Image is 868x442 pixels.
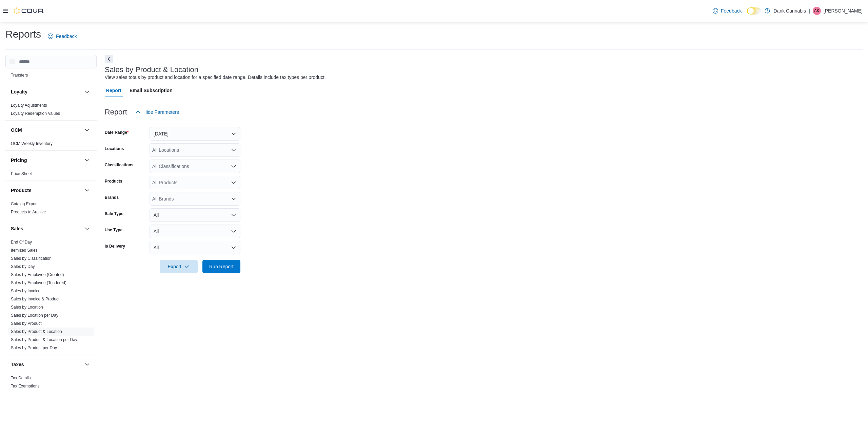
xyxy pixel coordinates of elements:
[809,7,810,15] p: |
[11,337,77,342] a: Sales by Product & Location per Day
[11,313,58,318] span: Sales by Location per Day
[83,360,91,369] button: Taxes
[105,146,124,151] label: Locations
[11,288,40,294] span: Sales by Invoice
[11,376,31,380] a: Tax Details
[11,209,46,215] span: Products to Archive
[83,126,91,134] button: OCM
[11,304,43,310] span: Sales by Location
[105,66,198,74] h3: Sales by Product & Location
[105,227,122,233] label: Use Type
[83,225,91,233] button: Sales
[5,200,97,219] div: Products
[11,73,28,78] a: Transfers
[5,140,97,150] div: OCM
[11,256,52,261] a: Sales by Classification
[813,7,821,15] div: Arshi Kalkat
[150,208,240,222] button: All
[5,170,97,181] div: Pricing
[11,264,35,269] span: Sales by Day
[231,164,236,169] button: Open list of options
[83,186,91,194] button: Products
[11,289,40,293] a: Sales by Invoice
[5,27,41,41] h1: Reports
[11,297,59,301] a: Sales by Invoice & Product
[11,88,82,95] button: Loyalty
[5,238,97,355] div: Sales
[11,127,22,133] h3: OCM
[11,111,60,116] span: Loyalty Redemption Values
[105,130,129,135] label: Date Range
[11,225,82,232] button: Sales
[150,241,240,254] button: All
[11,187,82,194] button: Products
[83,156,91,164] button: Pricing
[209,263,234,270] span: Run Report
[231,147,236,153] button: Open list of options
[721,7,742,14] span: Feedback
[11,248,38,253] a: Itemized Sales
[11,210,46,214] a: Products to Archive
[105,195,119,200] label: Brands
[11,141,53,146] a: OCM Weekly Inventory
[11,272,64,277] a: Sales by Employee (Created)
[160,260,198,273] button: Export
[773,7,806,15] p: Dank Cannabis
[105,108,127,116] h3: Report
[11,280,66,285] a: Sales by Employee (Tendered)
[231,180,236,185] button: Open list of options
[105,211,123,216] label: Sale Type
[105,244,125,249] label: Is Delivery
[130,84,173,97] span: Email Subscription
[11,383,40,389] span: Tax Exemptions
[231,196,236,202] button: Open list of options
[11,202,38,206] a: Catalog Export
[11,111,60,116] a: Loyalty Redemption Values
[202,260,240,273] button: Run Report
[11,103,47,108] span: Loyalty Adjustments
[150,225,240,238] button: All
[105,55,113,63] button: Next
[814,7,820,15] span: AK
[56,33,77,40] span: Feedback
[11,187,32,194] h3: Products
[11,337,77,342] span: Sales by Product & Location per Day
[747,7,761,15] input: Dark Mode
[11,305,43,310] a: Sales by Location
[133,105,182,119] button: Hide Parameters
[11,280,66,286] span: Sales by Employee (Tendered)
[11,171,32,176] a: Price Sheet
[143,109,179,115] span: Hide Parameters
[11,88,27,95] h3: Loyalty
[11,157,82,164] button: Pricing
[5,101,97,120] div: Loyalty
[11,375,31,381] span: Tax Details
[11,361,24,368] h3: Taxes
[45,29,79,43] a: Feedback
[11,127,82,133] button: OCM
[106,84,121,97] span: Report
[105,178,122,184] label: Products
[11,225,23,232] h3: Sales
[11,321,42,326] a: Sales by Product
[5,374,97,393] div: Taxes
[11,329,62,334] a: Sales by Product & Location
[11,239,32,245] span: End Of Day
[11,361,82,368] button: Taxes
[11,256,52,261] span: Sales by Classification
[11,313,58,318] a: Sales by Location per Day
[11,72,28,78] span: Transfers
[105,162,134,168] label: Classifications
[11,329,62,334] span: Sales by Product & Location
[11,240,32,245] a: End Of Day
[11,264,35,269] a: Sales by Day
[11,384,40,388] a: Tax Exemptions
[11,345,57,350] a: Sales by Product per Day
